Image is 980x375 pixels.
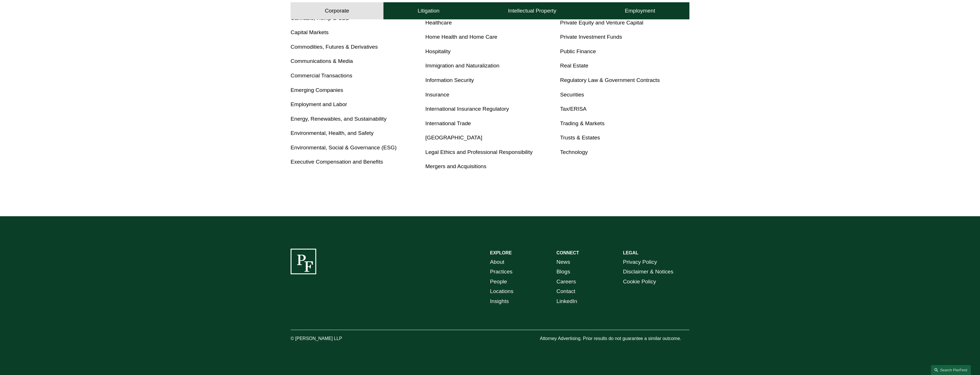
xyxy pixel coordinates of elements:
p: Attorney Advertising. Prior results do not guarantee a similar outcome. [540,335,689,343]
a: Securities [560,92,584,98]
a: Cannabis, Hemp & CBD [291,15,350,21]
a: Contact [556,287,575,296]
a: Technology [560,149,588,155]
h4: Litigation [418,7,440,14]
a: Real Estate [560,63,588,69]
a: International Insurance Regulatory [425,106,509,112]
a: Regulatory Law & Government Contracts [560,77,660,83]
p: © [PERSON_NAME] LLP [291,335,374,343]
a: Tax/ERISA [560,106,587,112]
a: Hospitality [425,48,451,54]
a: Commercial Transactions [291,73,352,79]
a: Insights [490,296,509,306]
a: Emerging Companies [291,87,343,93]
a: Immigration and Naturalization [425,63,499,69]
a: Privacy Policy [623,257,657,267]
a: Home Health and Home Care [425,34,497,40]
a: People [490,277,507,287]
a: Mergers and Acquisitions [425,163,486,169]
a: News [556,257,570,267]
a: Private Investment Funds [560,34,622,40]
strong: CONNECT [556,250,579,255]
a: Information Security [425,77,474,83]
a: Careers [556,277,576,287]
strong: LEGAL [623,250,638,255]
a: Blogs [556,267,570,277]
h4: Intellectual Property [508,7,556,14]
a: Locations [490,287,513,296]
a: Healthcare [425,20,452,26]
a: Search this site [931,365,971,375]
h4: Corporate [325,7,349,14]
a: Practices [490,267,513,277]
a: Employment and Labor [291,101,347,107]
a: Capital Markets [291,29,328,35]
a: Public Finance [560,48,596,54]
a: Disclaimer & Notices [623,267,673,277]
a: Cookie Policy [623,277,656,287]
a: International Trade [425,120,471,126]
strong: EXPLORE [490,250,512,255]
a: Commodities, Futures & Derivatives [291,44,378,50]
a: Legal Ethics and Professional Responsibility [425,149,533,155]
a: Insurance [425,92,449,98]
a: Environmental, Health, and Safety [291,130,373,136]
a: [GEOGRAPHIC_DATA] [425,135,482,141]
a: Executive Compensation and Benefits [291,159,383,165]
a: Trading & Markets [560,120,605,126]
a: Energy, Renewables, and Sustainability [291,116,387,122]
a: Communications & Media [291,58,353,64]
a: Environmental, Social & Governance (ESG) [291,145,397,151]
a: Trusts & Estates [560,135,600,141]
a: About [490,257,504,267]
h4: Employment [625,7,655,14]
a: LinkedIn [556,296,577,306]
a: Private Equity and Venture Capital [560,20,643,26]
